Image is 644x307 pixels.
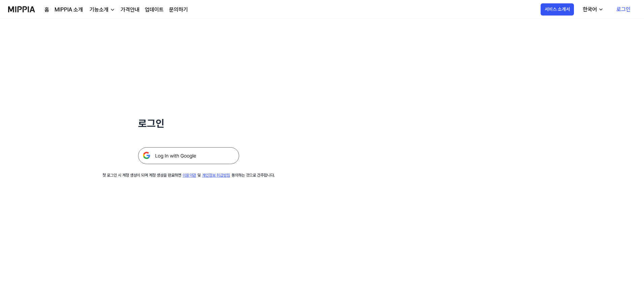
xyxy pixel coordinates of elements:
[88,6,110,14] div: 기능소개
[202,173,230,178] a: 개인정보 취급방침
[581,5,598,13] div: 한국어
[88,6,115,14] button: 기능소개
[541,3,574,16] button: 서비스 소개서
[138,147,239,164] img: 구글 로그인 버튼
[169,6,188,14] a: 문의하기
[110,7,115,12] img: down
[121,6,139,14] a: 가격안내
[55,6,83,14] a: MIPPIA 소개
[138,116,239,131] h1: 로그인
[44,6,49,14] a: 홈
[102,172,275,178] div: 첫 로그인 시 계정 생성이 되며 계정 생성을 완료하면 및 동의하는 것으로 간주합니다.
[145,6,164,14] a: 업데이트
[577,3,608,16] button: 한국어
[183,173,196,178] a: 이용약관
